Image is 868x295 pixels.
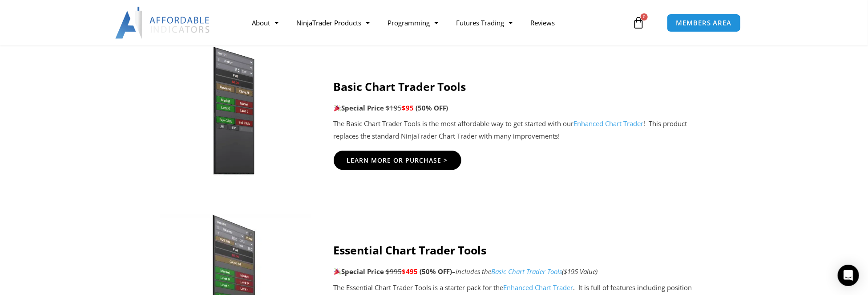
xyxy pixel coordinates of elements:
img: BasicTools | Affordable Indicators – NinjaTrader [156,45,311,178]
i: includes the ($195 Value) [456,267,598,276]
span: $995 [386,267,402,276]
img: LogoAI | Affordable Indicators – NinjaTrader [115,7,211,39]
a: 0 [619,10,658,36]
span: (50% OFF) [420,267,452,276]
span: MEMBERS AREA [676,20,732,26]
a: Programming [379,12,447,33]
span: 0 [641,13,648,20]
p: The Basic Chart Trader Tools is the most affordable way to get started with our ! This product re... [334,118,712,143]
strong: Special Price [334,103,384,112]
a: Learn More Or Purchase > [334,151,461,170]
a: Basic Chart Trader Tools [492,267,562,276]
span: Learn More Or Purchase > [347,157,448,164]
div: Open Intercom Messenger [838,265,859,286]
nav: Menu [243,12,630,33]
span: $95 [402,103,414,112]
a: Reviews [521,12,564,33]
img: 🎉 [334,268,341,275]
a: Enhanced Chart Trader [574,119,644,128]
a: Futures Trading [447,12,521,33]
a: Enhanced Chart Trader [504,283,573,292]
strong: Basic Chart Trader Tools [334,79,466,94]
span: (50% OFF) [416,103,448,112]
strong: Special Price [334,267,384,276]
span: – [452,267,456,276]
a: NinjaTrader Products [287,12,379,33]
span: $195 [386,103,402,112]
span: $495 [402,267,418,276]
strong: Essential Chart Trader Tools [334,242,487,258]
img: 🎉 [334,105,341,111]
a: About [243,12,287,33]
a: MEMBERS AREA [667,14,741,32]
